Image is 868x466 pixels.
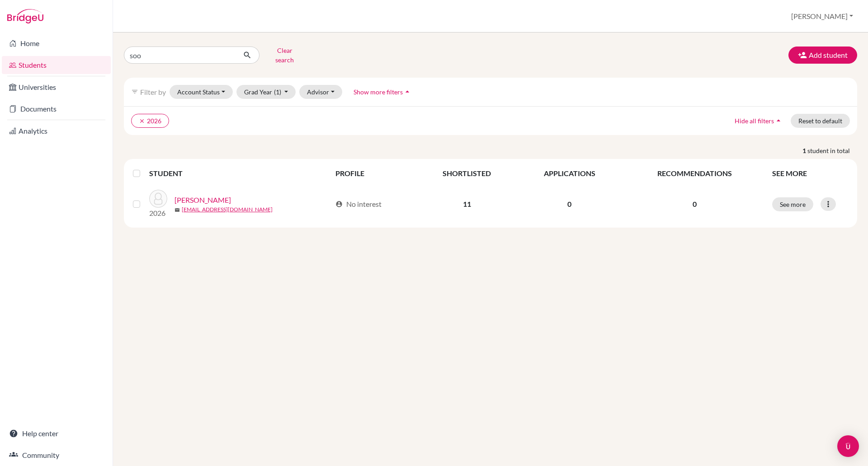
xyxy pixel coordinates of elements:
p: 2026 [149,208,167,219]
th: PROFILE [330,163,417,184]
button: [PERSON_NAME] [787,8,857,25]
button: Grad Year(1) [236,85,296,99]
a: Home [2,34,111,52]
button: Hide all filtersarrow_drop_up [727,114,791,128]
span: (1) [274,88,281,96]
span: Hide all filters [735,117,774,125]
td: 0 [517,184,622,224]
p: 0 [628,199,761,210]
th: SEE MORE [767,163,854,184]
a: [EMAIL_ADDRESS][DOMAIN_NAME] [182,205,273,214]
span: Show more filters [354,88,403,96]
a: Universities [2,78,111,96]
i: filter_list [131,88,138,95]
i: arrow_drop_up [403,87,412,96]
button: Advisor [299,85,342,99]
i: arrow_drop_up [774,116,783,125]
a: Analytics [2,122,111,140]
button: Show more filtersarrow_drop_up [346,85,420,99]
button: See more [772,197,813,211]
a: [PERSON_NAME] [175,195,231,205]
i: clear [139,118,145,124]
span: student in total [807,146,857,155]
span: Filter by [140,88,166,96]
img: Park, Isabella [149,190,167,208]
th: STUDENT [149,163,330,184]
th: SHORTLISTED [417,163,517,184]
button: Account Status [170,85,233,99]
span: account_circle [335,200,343,208]
div: No interest [335,199,382,210]
strong: 1 [802,146,807,155]
a: Community [2,446,111,464]
button: Reset to default [791,114,850,128]
span: mail [175,207,180,213]
img: Bridge-U [7,9,43,23]
input: Find student by name... [124,47,236,64]
a: Documents [2,100,111,118]
button: Add student [788,47,857,64]
div: Open Intercom Messenger [837,435,859,457]
th: RECOMMENDATIONS [623,163,767,184]
td: 11 [417,184,517,224]
a: Students [2,56,111,74]
th: APPLICATIONS [517,163,622,184]
a: Help center [2,424,111,443]
button: Clear search [259,43,310,67]
button: clear2026 [131,114,169,128]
